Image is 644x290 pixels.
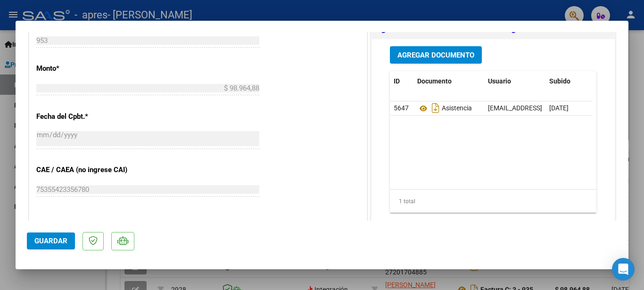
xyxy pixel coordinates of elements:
div: 1 total [390,190,596,213]
datatable-header-cell: ID [390,71,413,91]
span: Asistencia [417,105,472,112]
span: Usuario [488,77,511,85]
div: DOCUMENTACIÓN RESPALDATORIA [372,39,615,235]
span: Agregar Documento [397,51,474,59]
datatable-header-cell: Usuario [484,71,545,91]
span: Documento [417,77,452,85]
span: 5647 [394,104,409,112]
button: Guardar [27,232,75,249]
datatable-header-cell: Documento [413,71,484,91]
p: Fecha del Cpbt. [36,111,133,122]
i: Descargar documento [429,100,442,116]
button: Agregar Documento [390,46,482,64]
span: ID [394,77,400,85]
span: [DATE] [549,104,569,112]
p: Monto [36,63,133,74]
span: Guardar [34,237,67,245]
span: Subido [549,77,570,85]
p: CAE / CAEA (no ingrese CAI) [36,165,133,175]
datatable-header-cell: Subido [545,71,593,91]
div: Open Intercom Messenger [612,258,635,281]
